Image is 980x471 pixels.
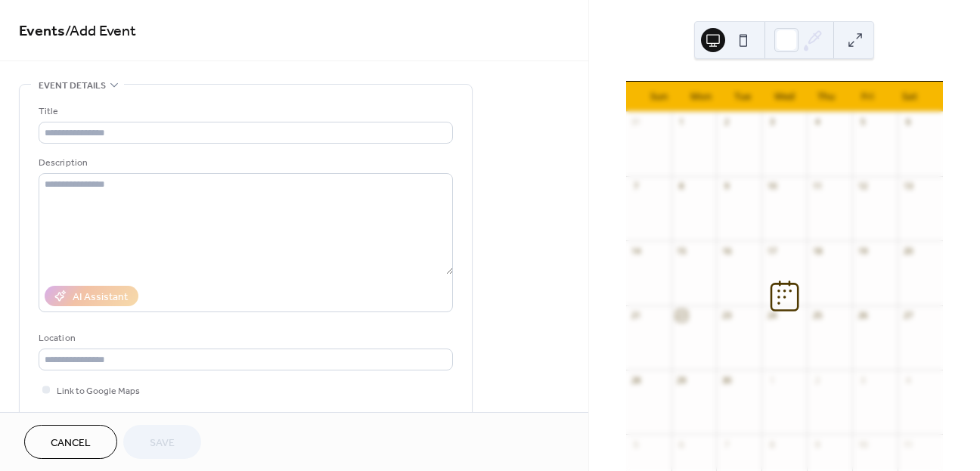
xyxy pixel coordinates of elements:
[631,310,642,321] div: 21
[766,245,777,256] div: 17
[805,82,847,112] div: Thu
[902,438,913,450] div: 11
[676,310,687,321] div: 22
[811,116,823,128] div: 4
[811,181,823,192] div: 11
[676,181,687,192] div: 8
[721,310,732,321] div: 23
[631,438,642,450] div: 5
[764,82,805,112] div: Wed
[811,438,823,450] div: 9
[19,17,65,46] a: Events
[39,330,450,346] div: Location
[766,116,777,128] div: 3
[857,245,868,256] div: 19
[39,155,450,171] div: Description
[857,374,868,386] div: 3
[39,104,450,119] div: Title
[51,435,91,451] span: Cancel
[766,438,777,450] div: 8
[857,310,868,321] div: 26
[721,181,732,192] div: 9
[721,374,732,386] div: 30
[811,245,823,256] div: 18
[57,383,140,399] span: Link to Google Maps
[680,82,721,112] div: Mon
[631,181,642,192] div: 7
[889,82,931,112] div: Sat
[24,425,117,459] button: Cancel
[811,374,823,386] div: 2
[902,116,913,128] div: 6
[847,82,889,112] div: Fri
[631,116,642,128] div: 31
[902,181,913,192] div: 13
[857,438,868,450] div: 10
[766,310,777,321] div: 24
[766,181,777,192] div: 10
[857,116,868,128] div: 5
[39,78,106,94] span: Event details
[631,374,642,386] div: 28
[65,17,136,46] span: / Add Event
[902,245,913,256] div: 20
[721,82,763,112] div: Tue
[638,82,680,112] div: Sun
[676,374,687,386] div: 29
[721,438,732,450] div: 7
[766,374,777,386] div: 1
[902,374,913,386] div: 4
[676,245,687,256] div: 15
[721,245,732,256] div: 16
[676,438,687,450] div: 6
[676,116,687,128] div: 1
[631,245,642,256] div: 14
[811,310,823,321] div: 25
[902,310,913,321] div: 27
[857,181,868,192] div: 12
[721,116,732,128] div: 2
